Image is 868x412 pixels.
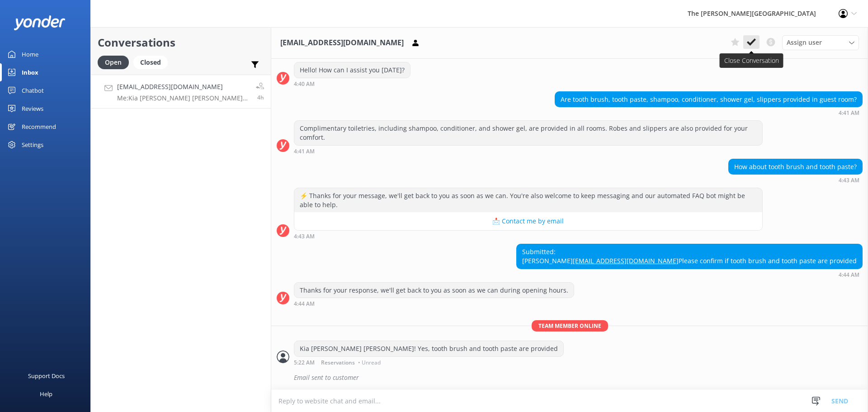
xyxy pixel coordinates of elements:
[294,149,315,154] strong: 4:41 AM
[358,360,381,365] span: • Unread
[532,320,608,331] span: Team member online
[117,82,249,92] h4: [EMAIL_ADDRESS][DOMAIN_NAME]
[555,92,862,107] div: Are tooth brush, tooth paste, shampoo, conditioner, shower gel, slippers provided in guest room?
[294,121,762,145] div: Complimentary toiletries, including shampoo, conditioner, and shower gel, are provided in all roo...
[294,360,315,365] strong: 5:22 AM
[133,57,172,67] a: Closed
[280,37,404,49] h3: [EMAIL_ADDRESS][DOMAIN_NAME]
[294,370,863,385] div: Email sent to customer
[91,75,271,109] a: [EMAIL_ADDRESS][DOMAIN_NAME]Me:Kia [PERSON_NAME] [PERSON_NAME]! Yes, tooth brush and tooth paste ...
[117,94,249,102] p: Me: Kia [PERSON_NAME] [PERSON_NAME]! Yes, tooth brush and tooth paste are provided
[839,178,859,183] strong: 4:43 AM
[294,300,574,307] div: Oct 11 2025 04:44am (UTC +13:00) Pacific/Auckland
[294,188,762,212] div: ⚡ Thanks for your message, we'll get back to you as soon as we can. You're also welcome to keep m...
[294,81,315,87] strong: 4:40 AM
[294,301,315,307] strong: 4:44 AM
[294,359,564,365] div: Oct 11 2025 05:22am (UTC +13:00) Pacific/Auckland
[294,148,763,154] div: Oct 11 2025 04:41am (UTC +13:00) Pacific/Auckland
[294,341,563,356] div: Kia [PERSON_NAME] [PERSON_NAME]! Yes, tooth brush and tooth paste are provided
[294,233,763,239] div: Oct 11 2025 04:43am (UTC +13:00) Pacific/Auckland
[573,256,679,265] a: [EMAIL_ADDRESS][DOMAIN_NAME]
[22,45,38,63] div: Home
[277,370,863,385] div: 2025-10-10T16:26:23.358
[555,109,863,116] div: Oct 11 2025 04:41am (UTC +13:00) Pacific/Auckland
[729,159,862,175] div: How about tooth brush and tooth paste?
[257,94,264,101] span: Oct 11 2025 05:22am (UTC +13:00) Pacific/Auckland
[28,367,65,385] div: Support Docs
[40,385,52,403] div: Help
[133,56,168,69] div: Closed
[98,56,129,69] div: Open
[294,283,574,298] div: Thanks for your response, we'll get back to you as soon as we can during opening hours.
[14,15,66,30] img: yonder-white-logo.png
[294,62,410,78] div: Hello! How can I assist you [DATE]?
[294,81,410,87] div: Oct 11 2025 04:40am (UTC +13:00) Pacific/Auckland
[22,136,43,154] div: Settings
[839,110,859,116] strong: 4:41 AM
[98,57,133,67] a: Open
[22,118,56,136] div: Recommend
[839,272,859,278] strong: 4:44 AM
[782,35,859,50] div: Assign User
[22,63,38,81] div: Inbox
[294,234,315,239] strong: 4:43 AM
[22,81,44,99] div: Chatbot
[22,99,43,118] div: Reviews
[728,177,863,183] div: Oct 11 2025 04:43am (UTC +13:00) Pacific/Auckland
[787,38,822,47] span: Assign user
[321,360,355,365] span: Reservations
[294,212,762,230] button: 📩 Contact me by email
[98,34,264,51] h2: Conversations
[517,244,862,268] div: Submitted: [PERSON_NAME] Please confirm if tooth brush and tooth paste are provided
[516,271,863,278] div: Oct 11 2025 04:44am (UTC +13:00) Pacific/Auckland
